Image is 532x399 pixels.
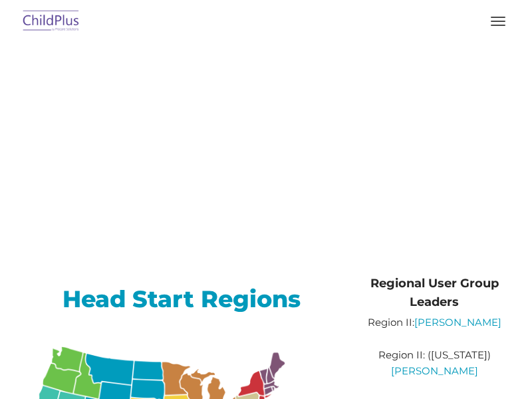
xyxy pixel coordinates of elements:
[360,274,509,311] h4: Regional User Group Leaders
[414,316,501,329] a: [PERSON_NAME]
[360,347,509,379] p: Region II: ([US_STATE])
[391,364,478,377] a: [PERSON_NAME]
[20,6,82,37] img: ChildPlus by Procare Solutions
[23,284,340,314] h2: Head Start Regions
[360,315,509,331] p: Region II:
